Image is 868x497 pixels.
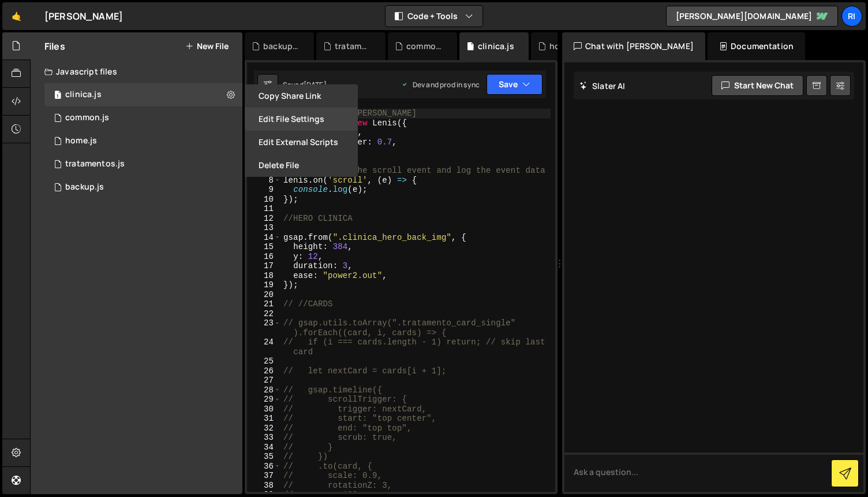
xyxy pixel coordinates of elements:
[478,40,514,52] div: clinica.js
[283,80,327,90] div: Saved
[31,60,242,83] div: Javascript files
[245,154,358,177] button: Delete File
[247,366,281,376] div: 26
[245,107,358,131] button: Edit File Settings
[247,280,281,290] div: 19
[44,106,242,129] div: 12452/42847.js
[579,80,626,91] h2: Slater AI
[65,136,97,146] div: home.js
[247,395,281,405] div: 29
[54,91,61,101] span: 1
[247,481,281,491] div: 38
[245,84,358,107] button: Copy share link
[44,9,123,23] div: [PERSON_NAME]
[247,271,281,281] div: 18
[304,80,327,90] div: [DATE]
[247,252,281,262] div: 16
[487,74,542,95] button: Save
[247,176,281,186] div: 8
[247,214,281,224] div: 12
[44,40,65,53] h2: Files
[247,452,281,462] div: 35
[247,185,281,195] div: 9
[247,223,281,233] div: 13
[386,6,482,27] button: Code + Tools
[44,129,242,153] div: 12452/30174.js
[247,299,281,309] div: 21
[247,471,281,481] div: 37
[708,32,805,60] div: Documentation
[65,113,109,123] div: common.js
[44,176,242,199] div: 12452/42849.js
[406,40,443,52] div: common.js
[247,357,281,366] div: 25
[247,233,281,243] div: 14
[65,159,125,169] div: tratamentos.js
[712,75,803,96] button: Start new chat
[185,42,229,51] button: New File
[247,309,281,319] div: 22
[247,290,281,300] div: 20
[247,443,281,453] div: 34
[562,32,705,60] div: Chat with [PERSON_NAME]
[247,376,281,385] div: 27
[247,242,281,252] div: 15
[247,424,281,433] div: 32
[2,2,31,30] a: 🤙
[247,204,281,214] div: 11
[666,6,838,27] a: [PERSON_NAME][DOMAIN_NAME]
[65,90,102,100] div: clinica.js
[247,385,281,395] div: 28
[44,153,242,176] div: 12452/42786.js
[247,195,281,205] div: 10
[247,433,281,443] div: 33
[247,414,281,424] div: 31
[247,337,281,357] div: 24
[247,261,281,271] div: 17
[247,462,281,472] div: 36
[335,40,372,52] div: tratamentos.js
[245,131,358,154] button: Edit External Scripts
[247,405,281,414] div: 30
[44,83,242,106] div: 12452/44846.js
[263,40,300,52] div: backup.js
[841,6,862,27] a: Ri
[247,318,281,337] div: 23
[549,40,586,52] div: homepage_salvato.js
[401,80,480,90] div: Dev and prod in sync
[65,182,104,192] div: backup.js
